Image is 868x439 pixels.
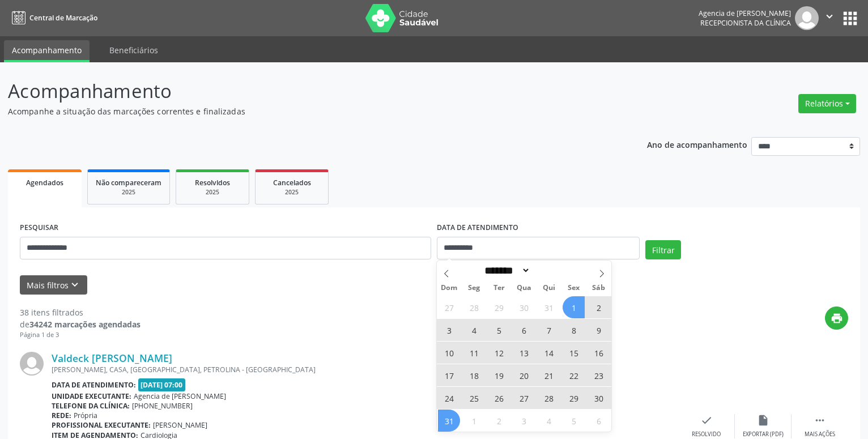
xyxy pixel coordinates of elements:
span: Setembro 1, 2025 [463,410,485,432]
span: Setembro 2, 2025 [488,410,510,432]
span: Agosto 4, 2025 [463,319,485,341]
a: Acompanhamento [4,40,90,62]
strong: 34242 marcações agendadas [29,319,141,330]
span: Agosto 15, 2025 [563,342,585,364]
span: [DATE] 07:00 [138,378,186,391]
input: Year [530,265,568,276]
span: Agosto 24, 2025 [438,387,460,409]
button: Filtrar [645,240,681,259]
span: Agosto 22, 2025 [563,364,585,386]
p: Ano de acompanhamento [647,137,747,151]
span: Agosto 27, 2025 [513,387,535,409]
div: 2025 [263,188,320,197]
span: Agosto 21, 2025 [538,364,560,386]
a: Beneficiários [101,40,166,60]
span: Agosto 3, 2025 [438,319,460,341]
span: [PERSON_NAME] [153,420,207,430]
b: Rede: [52,411,71,420]
span: Setembro 3, 2025 [513,410,535,432]
span: Agosto 10, 2025 [438,342,460,364]
button: Mais filtroskeyboard_arrow_down [20,275,87,295]
div: de [20,318,141,330]
img: img [795,6,819,30]
span: Agosto 17, 2025 [438,364,460,386]
span: Seg [462,284,487,292]
span: Agosto 9, 2025 [588,319,610,341]
a: Central de Marcação [8,8,97,27]
div: Resolvido [692,431,721,438]
span: Própria [74,411,97,420]
div: Exportar (PDF) [743,431,784,438]
i: keyboard_arrow_down [69,279,81,291]
label: PESQUISAR [20,219,58,237]
span: Julho 30, 2025 [513,296,535,318]
span: Recepcionista da clínica [700,18,791,28]
div: Agencia de [PERSON_NAME] [699,8,791,18]
label: DATA DE ATENDIMENTO [437,219,518,237]
button:  [819,6,840,30]
span: Sáb [586,284,611,292]
span: Agosto 30, 2025 [588,387,610,409]
div: 38 itens filtrados [20,306,141,318]
span: Julho 31, 2025 [538,296,560,318]
span: Agosto 18, 2025 [463,364,485,386]
i: print [831,312,843,325]
i: check [700,414,713,427]
b: Profissional executante: [52,420,151,430]
button: Relatórios [798,94,856,113]
span: Agencia de [PERSON_NAME] [134,391,226,401]
span: Agosto 5, 2025 [488,319,510,341]
select: Month [480,265,530,276]
span: Não compareceram [96,178,161,187]
span: Agosto 8, 2025 [563,319,585,341]
span: Agosto 1, 2025 [563,296,585,318]
div: Mais ações [805,431,835,438]
b: Telefone da clínica: [52,401,130,411]
span: Agosto 23, 2025 [588,364,610,386]
span: Cancelados [273,178,311,187]
span: Julho 29, 2025 [488,296,510,318]
p: Acompanhamento [8,77,605,105]
b: Unidade executante: [52,391,131,401]
span: Agosto 26, 2025 [488,387,510,409]
p: Acompanhe a situação das marcações correntes e finalizadas [8,105,605,117]
div: Página 1 de 3 [20,330,141,340]
span: Agosto 29, 2025 [563,387,585,409]
span: Dom [437,284,462,292]
button: apps [840,8,860,28]
span: Agosto 7, 2025 [538,319,560,341]
span: Agosto 13, 2025 [513,342,535,364]
span: Qui [537,284,561,292]
div: 2025 [96,188,161,197]
span: Sex [561,284,586,292]
span: Agosto 25, 2025 [463,387,485,409]
i:  [823,10,836,23]
span: Agosto 6, 2025 [513,319,535,341]
a: Valdeck [PERSON_NAME] [52,352,172,364]
div: [PERSON_NAME], CASA, [GEOGRAPHIC_DATA], PETROLINA - [GEOGRAPHIC_DATA] [52,365,678,374]
span: Agosto 14, 2025 [538,342,560,364]
span: Agosto 2, 2025 [588,296,610,318]
span: Resolvidos [195,178,230,187]
span: Central de Marcação [29,13,97,23]
span: Agosto 16, 2025 [588,342,610,364]
span: Setembro 4, 2025 [538,410,560,432]
span: Ter [487,284,512,292]
span: Qua [512,284,537,292]
span: Agosto 12, 2025 [488,342,510,364]
span: Agosto 11, 2025 [463,342,485,364]
i:  [814,414,826,427]
div: 2025 [184,188,241,197]
span: Julho 27, 2025 [438,296,460,318]
span: [PHONE_NUMBER] [132,401,193,411]
span: Julho 28, 2025 [463,296,485,318]
button: print [825,306,848,330]
span: Agosto 31, 2025 [438,410,460,432]
b: Data de atendimento: [52,380,136,390]
span: Setembro 5, 2025 [563,410,585,432]
span: Agosto 28, 2025 [538,387,560,409]
i: insert_drive_file [757,414,769,427]
img: img [20,352,44,376]
span: Agosto 19, 2025 [488,364,510,386]
span: Agendados [26,178,63,187]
